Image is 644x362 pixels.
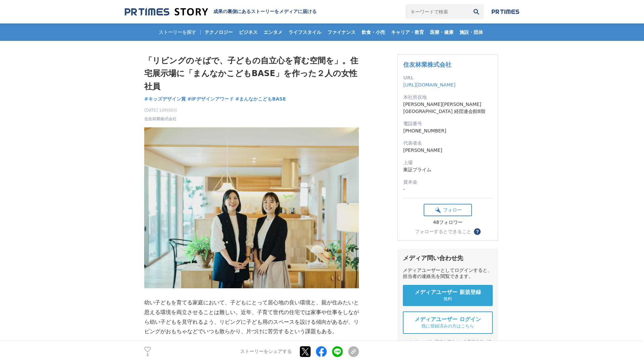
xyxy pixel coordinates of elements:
[403,127,492,134] dd: [PHONE_NUMBER]
[144,298,359,337] p: 幼い子どもを育てる家庭において、子どもにとって居心地の良い環境と、親が住みたいと思える環境を両立させることは難しい。近年、子育て世代の住宅では家事や仕事をしながら幼い子どもを見守れるよう、リビン...
[125,7,208,16] img: 成果の裏側にあるストーリーをメディアに届ける
[403,101,492,115] dd: [PERSON_NAME][PERSON_NAME][GEOGRAPHIC_DATA] 経団連会館8階
[236,23,260,41] a: ビジネス
[144,127,359,288] img: thumbnail_b74e13d0-71d4-11f0-8cd6-75e66c4aab62.jpg
[424,220,472,226] div: 48フォロワー
[415,316,481,323] span: メディアユーザー ログイン
[144,96,186,103] a: #キッズデザイン賞
[144,353,151,356] p: 2
[403,94,492,101] dt: 本社所在地
[403,179,492,186] dt: 資本金
[144,54,359,93] h1: 「リビングのそばで、子どもの自立心を育む空間を」。住宅展示場に「まんなかこどもBASE」を作った２人の女性社員
[144,116,176,122] a: 住友林業株式会社
[422,323,474,329] span: 既に登録済みの方はこちら
[403,82,455,87] a: [URL][DOMAIN_NAME]
[240,349,292,355] p: ストーリーをシェアする
[403,61,451,68] a: 住友林業株式会社
[403,159,492,166] dt: 上場
[261,29,285,35] span: エンタメ
[424,204,472,216] button: フォロー
[492,9,519,14] img: prtimes
[125,7,317,16] a: 成果の裏側にあるストーリーをメディアに届ける 成果の裏側にあるストーリーをメディアに届ける
[202,29,235,35] span: テクノロジー
[235,96,286,102] span: #まんなかこどもBASE
[403,140,492,147] dt: 代表者名
[261,23,285,41] a: エンタメ
[388,29,427,35] span: キャリア・教育
[403,311,493,334] a: メディアユーザー ログイン 既に登録済みの方はこちら
[469,4,484,19] button: 検索
[403,147,492,154] dd: [PERSON_NAME]
[187,96,234,103] a: #iFデザインアワード
[403,285,493,306] a: メディアユーザー 新規登録 無料
[235,96,286,103] a: #まんなかこどもBASE
[427,29,456,35] span: 医療・健康
[359,23,388,41] a: 飲食・小売
[144,96,186,102] span: #キッズデザイン賞
[406,4,469,19] input: キーワードで検索
[457,29,486,35] span: 施設・団体
[325,23,358,41] a: ファイナンス
[415,289,481,296] span: メディアユーザー 新規登録
[213,9,317,15] h2: 成果の裏側にあるストーリーをメディアに届ける
[403,120,492,127] dt: 電話番号
[475,229,480,234] span: ？
[403,186,492,193] dd: -
[403,166,492,173] dd: 東証プライム
[457,23,486,41] a: 施設・団体
[403,254,493,262] div: メディア問い合わせ先
[236,29,260,35] span: ビジネス
[359,29,388,35] span: 飲食・小売
[187,96,234,102] span: #iFデザインアワード
[403,74,492,81] dt: URL
[144,107,177,113] span: [DATE] 10時00分
[415,229,471,234] div: フォローするとできること
[325,29,358,35] span: ファイナンス
[474,228,481,235] button: ？
[443,296,452,302] span: 無料
[388,23,427,41] a: キャリア・教育
[403,267,493,280] div: メディアユーザーとしてログインすると、担当者の連絡先を閲覧できます。
[286,23,324,41] a: ライフスタイル
[202,23,235,41] a: テクノロジー
[427,23,456,41] a: 医療・健康
[286,29,324,35] span: ライフスタイル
